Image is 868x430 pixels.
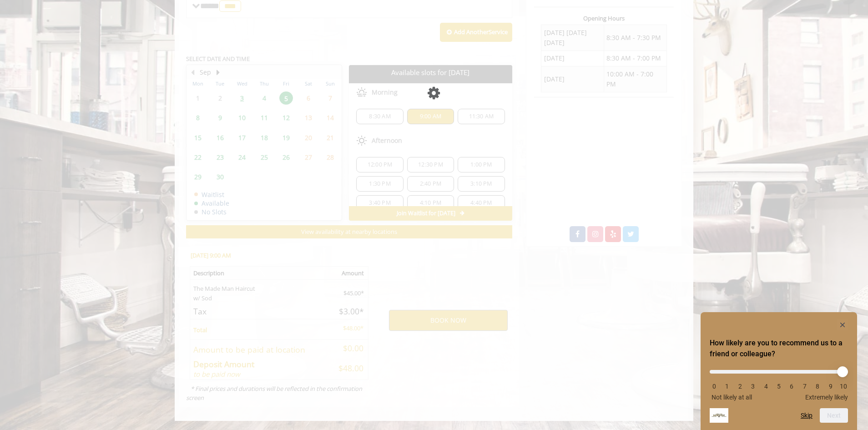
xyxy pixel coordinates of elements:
[787,383,796,390] li: 6
[710,319,848,423] div: How likely are you to recommend us to a friend or colleague? Select an option from 0 to 10, with ...
[736,383,745,390] li: 2
[774,383,783,390] li: 5
[839,383,848,390] li: 10
[762,383,771,390] li: 4
[801,412,812,419] button: Skip
[712,394,752,401] span: Not likely at all
[826,383,835,390] li: 9
[805,394,848,401] span: Extremely likely
[820,408,848,423] button: Next question
[800,383,809,390] li: 7
[710,338,848,359] h2: How likely are you to recommend us to a friend or colleague? Select an option from 0 to 10, with ...
[722,383,732,390] li: 1
[748,383,757,390] li: 3
[813,383,822,390] li: 8
[710,363,848,401] div: How likely are you to recommend us to a friend or colleague? Select an option from 0 to 10, with ...
[710,383,719,390] li: 0
[837,319,848,330] button: Hide survey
